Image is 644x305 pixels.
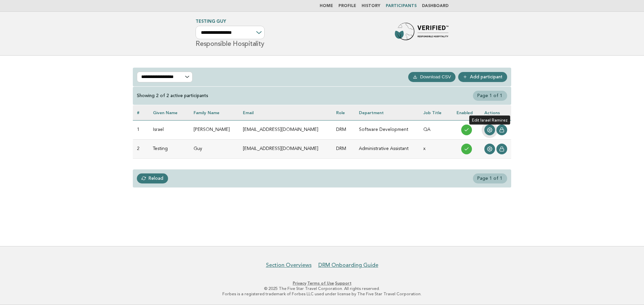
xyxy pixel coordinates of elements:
td: x [419,139,452,158]
a: Home [320,4,333,8]
td: [EMAIL_ADDRESS][DOMAIN_NAME] [239,120,332,139]
td: 2 [133,139,149,158]
a: Profile [338,4,356,8]
a: DRM Onboarding Guide [318,262,378,269]
td: DRM [332,120,355,139]
a: Dashboard [422,4,448,8]
td: Israel [149,120,190,139]
th: Given name [149,105,190,120]
a: History [362,4,380,8]
td: Guy [190,139,239,158]
a: Reload [137,173,168,183]
a: Support [335,281,352,286]
a: Participants [386,4,417,8]
h1: Responsible Hospitality [196,20,265,47]
td: QA [419,120,452,139]
button: Download CSV [408,72,455,82]
p: · · [117,281,527,286]
td: 1 [133,120,149,139]
img: Forbes Travel Guide [395,23,448,44]
td: Software Development [355,120,419,139]
p: Forbes is a registered trademark of Forbes LLC used under license by The Five Star Travel Corpora... [117,291,527,297]
a: Privacy [293,281,306,286]
th: # [133,105,149,120]
td: Testing [149,139,190,158]
th: Family name [190,105,239,120]
div: Showing 2 of 2 active participants [137,93,208,99]
th: Email [239,105,332,120]
td: DRM [332,139,355,158]
p: © 2025 The Five Star Travel Corporation. All rights reserved. [117,286,527,291]
th: Role [332,105,355,120]
td: [EMAIL_ADDRESS][DOMAIN_NAME] [239,139,332,158]
th: Job Title [419,105,452,120]
td: [PERSON_NAME] [190,120,239,139]
th: Enabled [452,105,480,120]
a: Add participant [458,72,507,82]
a: Terms of Use [307,281,334,286]
th: Department [355,105,419,120]
a: Testing Guy [196,19,226,24]
a: Section Overviews [266,262,312,269]
td: Administrative Assistant [355,139,419,158]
